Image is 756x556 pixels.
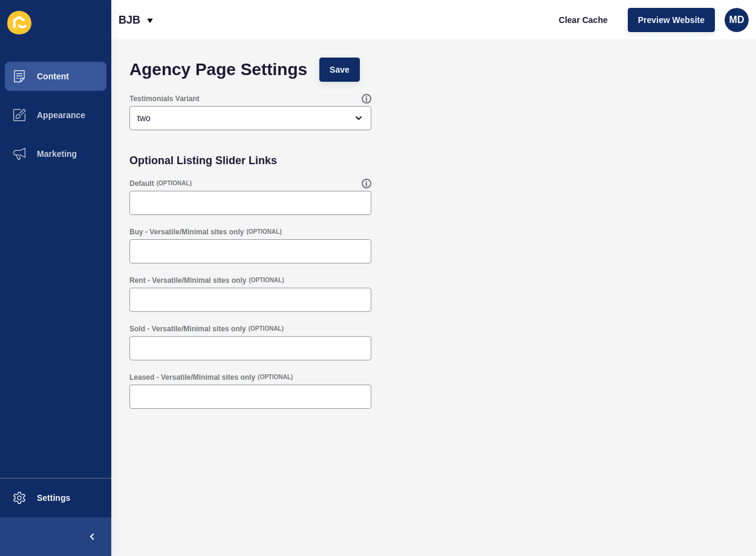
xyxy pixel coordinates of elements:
[258,373,293,382] span: (OPTIONAL)
[638,14,705,26] span: Preview Website
[157,179,192,188] span: (OPTIONAL)
[319,58,360,82] button: Save
[129,227,244,237] label: Buy - Versatile/Minimal sites only
[129,106,371,130] div: open menu
[249,325,284,333] span: (OPTIONAL)
[129,179,154,188] label: Default
[129,64,307,76] h1: Agency Page Settings
[729,14,745,26] span: MD
[129,372,255,382] label: Leased - Versatile/Minimal sites only
[129,94,200,104] label: Testimonials Variant
[249,276,284,285] span: (OPTIONAL)
[330,64,350,76] span: Save
[559,14,608,26] span: Clear Cache
[628,8,715,32] button: Preview Website
[129,154,277,167] h2: Optional Listing Slider Links
[129,276,246,285] label: Rent - Versatile/Minimal sites only
[119,5,140,35] p: BJB
[549,8,618,32] button: Clear Cache
[129,324,246,334] label: Sold - Versatile/Minimal sites only
[246,228,281,236] span: (OPTIONAL)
